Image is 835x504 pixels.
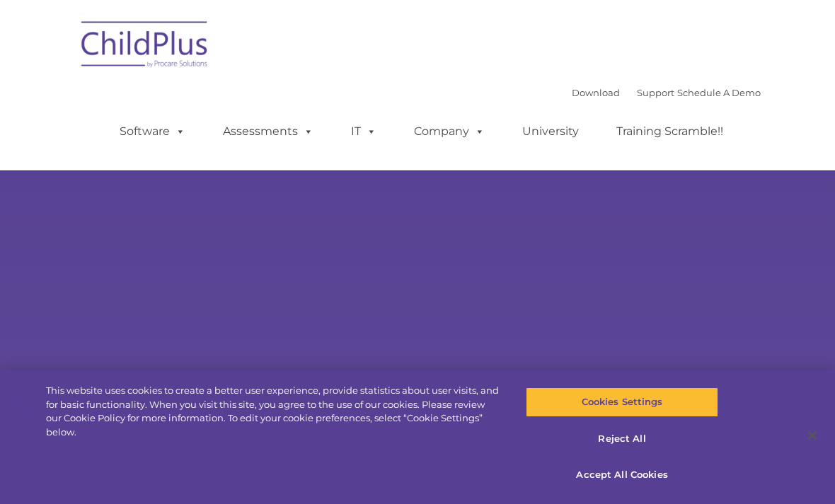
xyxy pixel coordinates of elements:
[74,11,216,82] img: ChildPlus by Procare Solutions
[508,117,593,146] a: University
[105,117,200,146] a: Software
[572,87,761,98] font: |
[526,424,718,454] button: Reject All
[337,117,391,146] a: IT
[209,117,328,146] a: Assessments
[572,87,620,98] a: Download
[526,387,718,417] button: Cookies Settings
[797,420,828,451] button: Close
[602,117,737,146] a: Training Scramble!!
[526,460,718,490] button: Accept All Cookies
[637,87,674,98] a: Support
[400,117,499,146] a: Company
[46,384,501,439] div: This website uses cookies to create a better user experience, provide statistics about user visit...
[677,87,761,98] a: Schedule A Demo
